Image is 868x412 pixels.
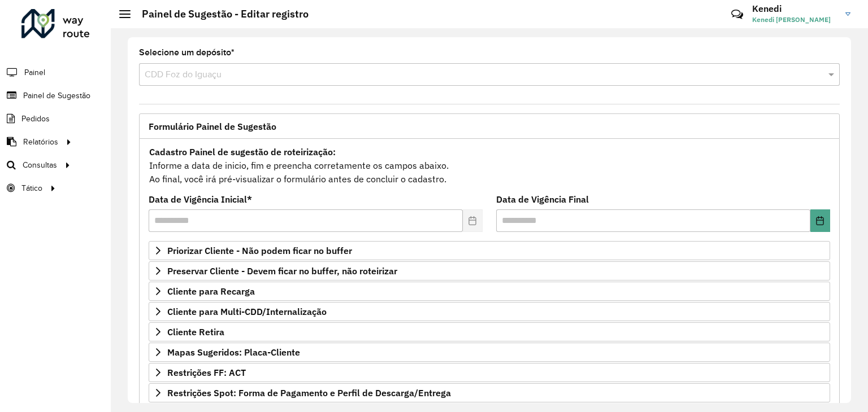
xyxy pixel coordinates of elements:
[725,2,749,27] a: Contato Rápido
[149,146,336,157] strong: Cadastro Painel de sugestão de roteirização:
[23,90,90,102] span: Painel de Sugestão
[149,302,830,321] a: Cliente para Multi-CDD/Internalização
[167,368,246,377] span: Restrições FF: ACT
[167,266,397,275] span: Preservar Cliente - Devem ficar no buffer, não roteirizar
[21,182,42,194] span: Tático
[752,15,837,25] span: Kenedi [PERSON_NAME]
[149,282,830,301] a: Cliente para Recarga
[139,46,235,59] label: Selecione um depósito
[149,322,830,341] a: Cliente Retira
[167,348,300,357] span: Mapas Sugeridos: Placa-Cliente
[810,209,830,232] button: Choose Date
[167,287,255,296] span: Cliente para Recarga
[149,144,830,186] div: Informe a data de inicio, fim e preencha corretamente os campos abaixo. Ao final, você irá pré-vi...
[149,122,276,131] span: Formulário Painel de Sugestão
[23,159,57,171] span: Consultas
[21,113,50,125] span: Pedidos
[167,246,352,255] span: Priorizar Cliente - Não podem ficar no buffer
[149,343,830,362] a: Mapas Sugeridos: Placa-Cliente
[149,192,252,206] label: Data de Vigência Inicial
[752,3,837,14] h3: Kenedi
[496,192,589,206] label: Data de Vigência Final
[149,363,830,382] a: Restrições FF: ACT
[23,136,58,148] span: Relatórios
[167,388,451,397] span: Restrições Spot: Forma de Pagamento e Perfil de Descarga/Entrega
[24,67,45,78] span: Painel
[149,241,830,260] a: Priorizar Cliente - Não podem ficar no buffer
[149,261,830,280] a: Preservar Cliente - Devem ficar no buffer, não roteirizar
[167,307,327,316] span: Cliente para Multi-CDD/Internalização
[167,327,224,336] span: Cliente Retira
[149,383,830,402] a: Restrições Spot: Forma de Pagamento e Perfil de Descarga/Entrega
[131,8,309,20] h2: Painel de Sugestão - Editar registro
